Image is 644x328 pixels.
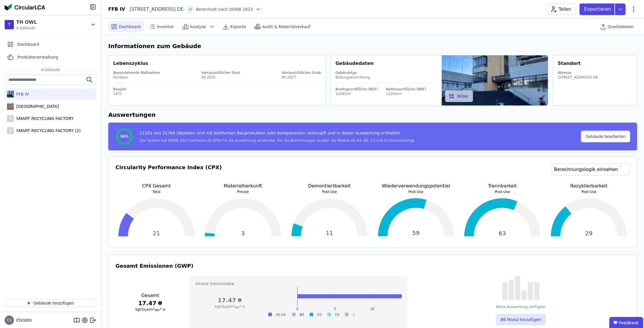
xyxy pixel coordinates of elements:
button: Gebäude bearbeiten [581,131,630,142]
p: Post-Use [548,189,630,194]
h3: Gesamt [115,292,185,299]
div: 06.2027 [282,75,321,80]
h3: Gesamt Emissionen (GWP) [115,262,630,270]
span: Produkteverwaltung [17,54,58,60]
span: Berechnet nach DGNB 2023 [196,6,253,12]
p: Rezyklierbarkeit [548,183,630,189]
a: Berechnungslogik einsehen [551,163,630,176]
img: empty-state [502,276,540,300]
sup: 2 [233,304,234,307]
div: 1972 [113,92,322,96]
p: CPX Gesamt [115,183,197,189]
p: Trennbarkeit [461,183,543,189]
span: Dashboard [119,24,141,30]
div: 12491m² [335,92,378,96]
span: Inventar [157,24,174,30]
h3: Graue Emissionen [195,282,401,286]
div: 06.2025 [201,75,240,80]
div: Gebäudetyp [335,70,437,75]
h3: 17.47 [115,299,185,307]
span: Exporte [230,24,246,30]
div: Bildungseinrichtung [335,75,437,80]
button: Bilder [445,90,473,102]
div: [STREET_ADDRESS] DE [558,75,598,80]
sub: NRF [155,309,160,312]
div: Vorrausichtlicher Start [201,70,240,75]
h6: Auswertungen [108,110,637,119]
div: Vorrausichtliches Ende [282,70,321,75]
div: Baujahr [113,87,322,92]
div: SMART RECYCLING FACTORY [14,116,74,121]
div: Bruttogrundfläche (BGF) [335,87,378,92]
span: kgCO e/m * a [135,307,165,311]
h6: Informationen zum Gebäude [108,42,637,50]
span: Analyse [190,24,206,30]
p: Total [115,189,197,194]
img: FFB IV [7,90,14,99]
div: TH OWL [16,19,37,26]
p: Post-Use [289,189,370,194]
div: FFB IV [108,6,125,13]
span: CS [7,318,12,322]
sub: NRF [234,306,240,309]
p: Wiederverwendungspotential [375,183,457,189]
span: Audit & Materialverkauf [262,24,310,30]
button: Teilen [546,3,576,15]
span: Dashboard [17,41,39,47]
div: T [5,20,14,29]
span: 4 Gebäude [35,68,66,72]
div: Nettoraumfläche (NRF) [386,87,426,92]
p: Demontiertbarkeit [289,183,370,189]
p: Post-Use [375,189,457,194]
span: Quelldateien [608,24,634,30]
div: Das System hat DGNB 2023 konforme A2 EPDs für die Auswertung verwendet. Für die Berechnungen wurd... [140,138,415,143]
div: 21101 von 21764 Objekten sind mit konformen Bauprodukten oder Komponenten verknüpft und in dieser... [140,130,415,138]
div: FFB IV [14,91,29,97]
div: S [7,115,14,122]
div: Keine Auswertung verfügbar [496,305,546,309]
sub: 2 [145,309,146,312]
div: SMART RECYCLING FACTORY (2) [14,128,81,134]
div: Adresse [558,70,598,75]
p: Post-Use [461,189,543,194]
div: Gebäudedaten [335,60,442,67]
p: Materialherkunft [202,183,284,189]
button: B6 Modul hinzufügen [496,314,546,325]
div: [GEOGRAPHIC_DATA] [14,103,59,109]
div: 12200m² [386,92,426,96]
sup: 2 [153,307,155,310]
p: Preuse [202,189,284,194]
button: Gebäude hinzufügen [5,299,96,307]
sub: 2 [224,306,226,309]
span: 96% [120,134,129,139]
span: kgCO e/m * a [215,305,245,309]
h3: 17.47 [195,296,264,304]
div: S [7,127,14,134]
div: [STREET_ADDRESS] DE [125,6,184,13]
img: Friedensschule Osnabrück [7,102,14,111]
span: 4 Gebäude [16,26,37,30]
p: Exportieren [584,6,612,13]
h3: Circularity Performance Index (CPX) [115,163,222,183]
span: Christin [14,317,32,323]
div: Bevorstehende Maßnahme [113,70,160,75]
div: Rückbau [113,75,160,80]
img: Concular [5,3,45,10]
div: Standort [558,60,581,67]
div: Lebenszyklus [113,60,148,67]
